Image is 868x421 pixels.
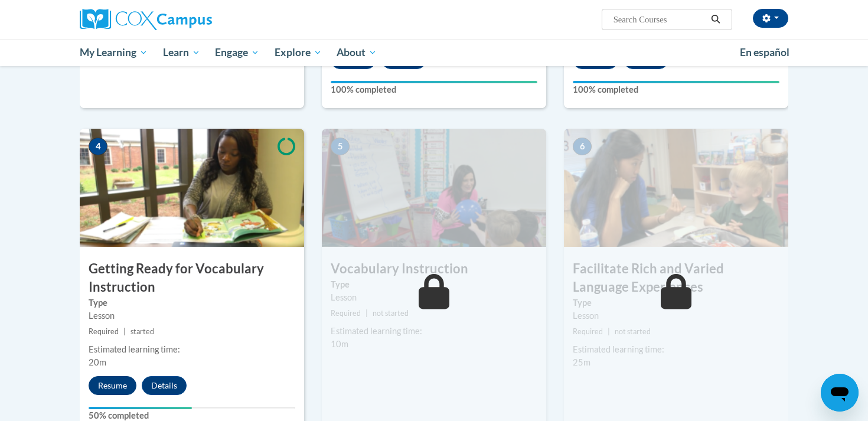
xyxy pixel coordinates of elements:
[123,327,126,336] span: |
[331,83,537,96] label: 100% completed
[821,374,859,412] iframe: Button to launch messaging window
[89,327,119,336] span: Required
[80,129,304,247] img: Course Image
[707,12,725,27] button: Search
[573,309,779,322] div: Lesson
[322,260,546,278] h3: Vocabulary Instruction
[573,327,603,336] span: Required
[331,138,350,155] span: 5
[142,376,187,395] button: Details
[80,9,212,30] img: Cox Campus
[573,357,590,367] span: 25m
[331,278,537,291] label: Type
[215,45,259,60] span: Engage
[753,9,788,28] button: Account Settings
[732,40,797,65] a: En español
[155,39,208,66] a: Learn
[89,138,107,155] span: 4
[740,46,789,58] span: En español
[80,45,148,60] span: My Learning
[573,83,779,96] label: 100% completed
[62,39,806,66] div: Main menu
[573,343,779,356] div: Estimated learning time:
[89,343,295,356] div: Estimated learning time:
[322,129,546,247] img: Course Image
[366,309,368,318] span: |
[80,260,304,296] h3: Getting Ready for Vocabulary Instruction
[337,45,377,60] span: About
[89,407,192,409] div: Your progress
[267,39,329,66] a: Explore
[573,296,779,309] label: Type
[80,9,304,30] a: Cox Campus
[130,327,154,336] span: started
[564,260,788,296] h3: Facilitate Rich and Varied Language Experiences
[331,309,361,318] span: Required
[89,357,106,367] span: 20m
[89,376,136,395] button: Resume
[275,45,322,60] span: Explore
[564,129,788,247] img: Course Image
[329,39,385,66] a: About
[163,45,200,60] span: Learn
[331,81,537,83] div: Your progress
[89,296,295,309] label: Type
[373,309,409,318] span: not started
[573,81,779,83] div: Your progress
[89,309,295,322] div: Lesson
[573,138,592,155] span: 6
[72,39,155,66] a: My Learning
[207,39,267,66] a: Engage
[608,327,610,336] span: |
[331,325,537,338] div: Estimated learning time:
[612,12,707,27] input: Search Courses
[331,339,348,349] span: 10m
[615,327,651,336] span: not started
[331,291,537,304] div: Lesson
